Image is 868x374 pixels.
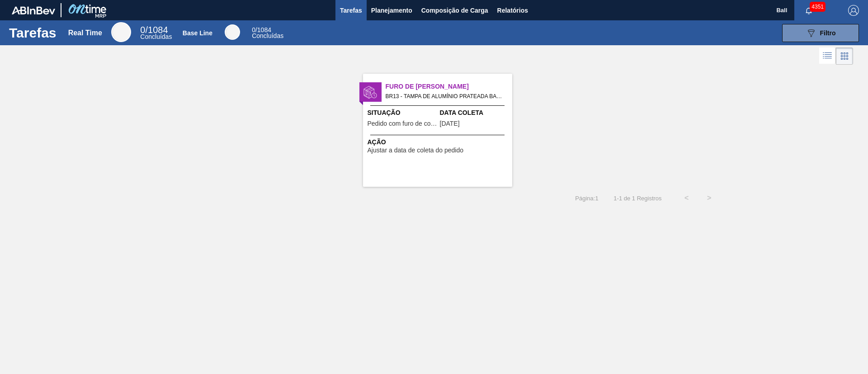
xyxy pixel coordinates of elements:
[68,29,102,37] div: Real Time
[368,120,438,127] span: Pedido com furo de coleta
[575,195,598,202] span: Página : 1
[440,120,460,127] span: 21/08/2025
[140,33,172,40] span: Concluídas
[371,5,412,16] span: Planejamento
[810,2,826,12] span: 4351
[252,26,271,33] span: / 1084
[497,5,528,16] span: Relatórios
[782,24,859,42] button: Filtro
[675,187,698,209] button: <
[9,28,57,38] h1: Tarefas
[252,27,283,39] div: Base Line
[140,25,145,35] span: 0
[252,26,255,33] span: 0
[612,195,662,202] span: 1 - 1 de 1 Registros
[848,5,859,16] img: Logout
[794,4,823,17] button: Notificações
[12,6,55,14] img: TNhmsLtSVTkK8tSr43FrP2fwEKptu5GPRR3wAAAABJRU5ErkJggg==
[140,25,168,35] span: / 1084
[698,187,721,209] button: >
[819,47,836,65] div: Visão em Lista
[225,24,240,40] div: Base Line
[820,29,836,37] span: Filtro
[440,108,510,118] span: Data Coleta
[421,5,488,16] span: Composição de Carga
[363,85,377,99] img: status
[368,137,510,147] span: Ação
[836,47,853,65] div: Visão em Cards
[252,32,283,39] span: Concluídas
[111,22,131,42] div: Real Time
[183,29,212,37] div: Base Line
[368,147,464,154] span: Ajustar a data de coleta do pedido
[368,108,438,118] span: Situação
[386,82,512,91] span: Furo de Coleta
[340,5,362,16] span: Tarefas
[140,26,172,40] div: Real Time
[386,91,505,101] span: BR13 - TAMPA DE ALUMÍNIO PRATEADA BALL CDL Pedido - 2011028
